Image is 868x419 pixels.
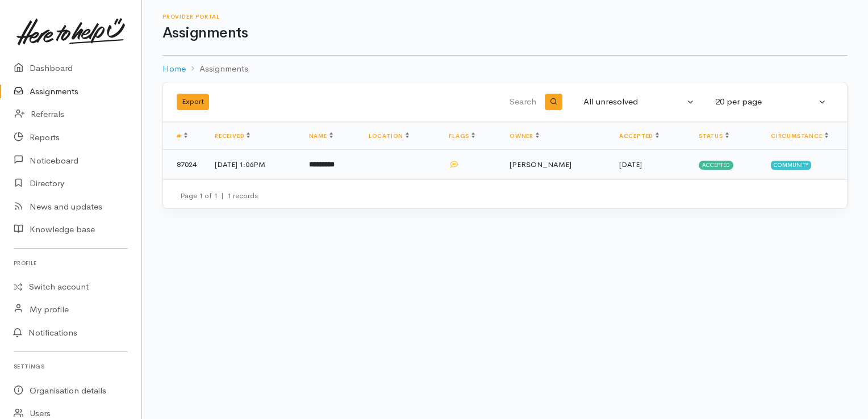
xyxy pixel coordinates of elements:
[14,359,128,374] h6: Settings
[583,95,685,108] div: All unresolved
[771,161,811,170] span: Community
[449,132,475,140] a: Flags
[577,91,702,113] button: All unresolved
[162,62,186,76] a: Home
[510,160,571,169] span: [PERSON_NAME]
[186,62,248,76] li: Assignments
[162,14,848,20] h6: Provider Portal
[177,94,209,110] button: Export
[708,91,833,113] button: 20 per page
[221,191,224,200] span: |
[771,132,828,140] a: Circumstance
[699,132,729,140] a: Status
[14,255,128,271] h6: Profile
[377,89,539,116] input: Search
[180,191,258,200] small: Page 1 of 1 1 records
[177,132,187,140] a: #
[309,132,333,140] a: Name
[163,150,206,179] td: 87024
[162,56,848,82] nav: breadcrumb
[510,132,539,140] a: Owner
[162,25,848,41] h1: Assignments
[715,95,816,108] div: 20 per page
[369,132,409,140] a: Location
[215,132,250,140] a: Received
[619,160,642,169] time: [DATE]
[206,150,300,179] td: [DATE] 1:06PM
[619,132,659,140] a: Accepted
[699,161,733,170] span: Accepted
